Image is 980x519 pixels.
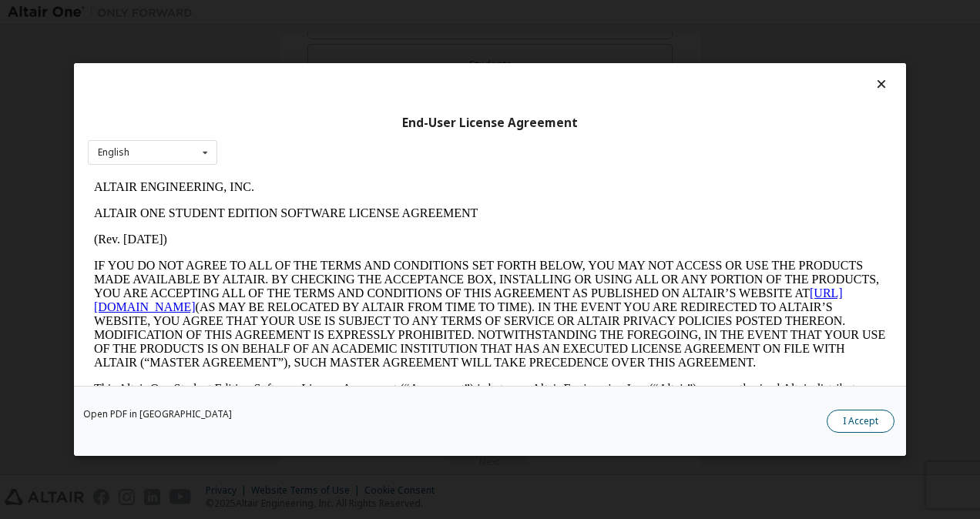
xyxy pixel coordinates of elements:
div: English [98,148,129,157]
p: ALTAIR ONE STUDENT EDITION SOFTWARE LICENSE AGREEMENT [6,32,798,46]
a: Open PDF in [GEOGRAPHIC_DATA] [83,410,232,419]
button: I Accept [827,410,894,433]
p: IF YOU DO NOT AGREE TO ALL OF THE TERMS AND CONDITIONS SET FORTH BELOW, YOU MAY NOT ACCESS OR USE... [6,85,798,196]
div: End-User License Agreement [88,116,892,131]
a: [URL][DOMAIN_NAME] [6,112,755,139]
p: (Rev. [DATE]) [6,59,798,72]
p: ALTAIR ENGINEERING, INC. [6,6,798,20]
p: This Altair One Student Edition Software License Agreement (“Agreement”) is between Altair Engine... [6,208,798,263]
